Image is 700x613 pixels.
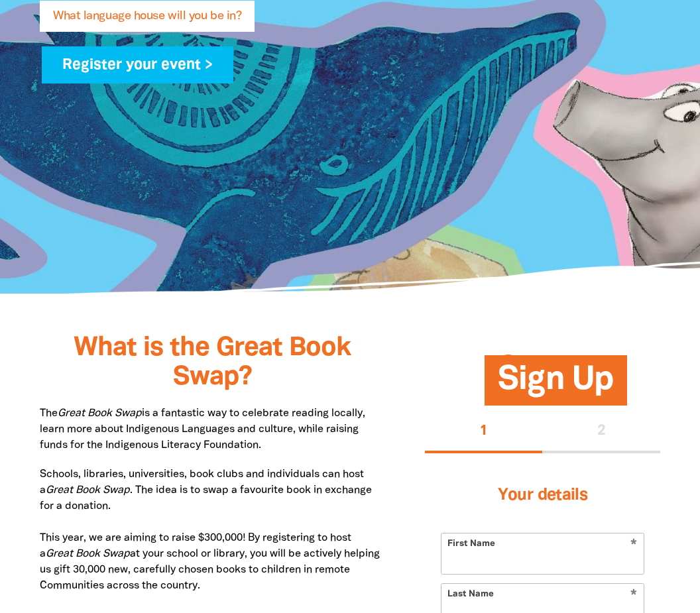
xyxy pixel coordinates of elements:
[40,406,385,453] p: The is a fantastic way to celebrate reading locally, learn more about Indigenous Languages and cu...
[40,467,385,594] p: Schools, libraries, universities, book clubs and individuals can host a . The idea is to swap a f...
[46,549,130,559] em: Great Book Swap
[74,336,351,390] span: What is the Great Book Swap?
[58,409,142,418] em: Great Book Swap
[498,365,613,406] span: Sign Up
[425,411,543,453] button: Stage 1
[441,469,644,522] h3: Your details
[46,486,130,495] em: Great Book Swap
[42,46,233,84] a: Register your event >
[53,11,241,32] span: What language house will you be in?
